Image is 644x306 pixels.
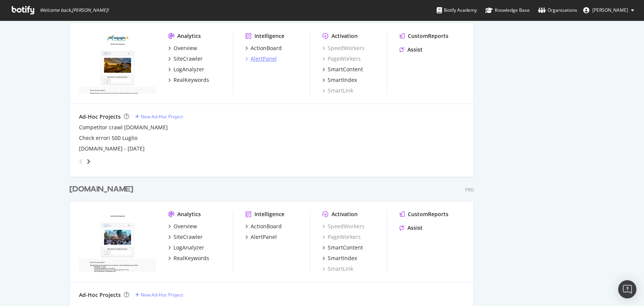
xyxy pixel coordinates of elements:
a: LogAnalyzer [168,66,204,73]
a: SpeedWorkers [322,44,365,52]
div: ActionBoard [251,44,282,52]
div: Ad-Hoc Projects [79,113,121,121]
a: SmartIndex [322,76,357,84]
div: Activation [331,210,358,218]
span: Gianluca Mileo [592,7,628,13]
div: ActionBoard [251,223,282,230]
button: [PERSON_NAME] [577,4,640,16]
a: RealKeywords [168,254,209,262]
div: Overview [174,223,197,230]
div: RealKeywords [174,76,209,84]
a: RealKeywords [168,76,209,84]
div: Botify Academy [437,6,477,14]
div: SmartIndex [328,76,357,84]
a: SmartContent [322,244,363,251]
div: Pro [465,187,474,193]
a: AlertPanel [245,233,277,241]
a: ActionBoard [245,44,282,52]
a: SiteCrawler [168,55,203,63]
a: New Ad-Hoc Project [135,292,183,298]
span: Welcome back, [PERSON_NAME] ! [40,7,109,13]
div: LogAnalyzer [174,66,204,73]
a: PageWorkers [322,233,361,241]
div: Intelligence [254,210,284,218]
a: [DOMAIN_NAME] [69,184,136,195]
a: Overview [168,44,197,52]
div: CustomReports [408,32,448,40]
a: Competitor crawl [DOMAIN_NAME] [79,124,168,131]
a: SpeedWorkers [322,223,365,230]
div: SiteCrawler [174,55,203,63]
div: Assist [407,46,423,53]
div: [DOMAIN_NAME] [69,184,133,195]
a: SiteCrawler [168,233,203,241]
div: Organizations [538,6,577,14]
a: PageWorkers [322,55,361,63]
a: SmartLink [322,265,353,273]
img: segugio.it [79,32,156,94]
a: Overview [168,223,197,230]
a: AlertPanel [245,55,277,63]
a: New Ad-Hoc Project [135,113,183,120]
div: Assist [407,224,423,232]
div: AlertPanel [251,55,277,63]
div: AlertPanel [251,233,277,241]
div: SmartContent [328,66,363,73]
div: angle-left [76,155,86,168]
div: Overview [174,44,197,52]
div: LogAnalyzer [174,244,204,251]
div: SmartContent [328,244,363,251]
div: Intelligence [254,32,284,40]
div: SiteCrawler [174,233,203,241]
div: CustomReports [408,210,448,218]
a: LogAnalyzer [168,244,204,251]
a: SmartLink [322,87,353,94]
div: SmartIndex [328,254,357,262]
div: Ad-Hoc Projects [79,291,121,299]
a: Assist [399,46,423,53]
a: Check errori 500 Luglio [79,134,137,142]
div: RealKeywords [174,254,209,262]
div: Analytics [177,32,201,40]
div: Analytics [177,210,201,218]
a: [DOMAIN_NAME] - [DATE] [79,145,145,152]
div: Knowledge Base [485,6,530,14]
a: CustomReports [399,210,448,218]
a: CustomReports [399,32,448,40]
div: Open Intercom Messenger [618,280,636,298]
a: ActionBoard [245,223,282,230]
div: New Ad-Hoc Project [141,292,183,298]
a: SmartContent [322,66,363,73]
div: angle-right [86,158,91,165]
div: New Ad-Hoc Project [141,113,183,120]
div: Activation [331,32,358,40]
img: sostariffe.it [79,210,156,272]
a: Assist [399,224,423,232]
a: SmartIndex [322,254,357,262]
